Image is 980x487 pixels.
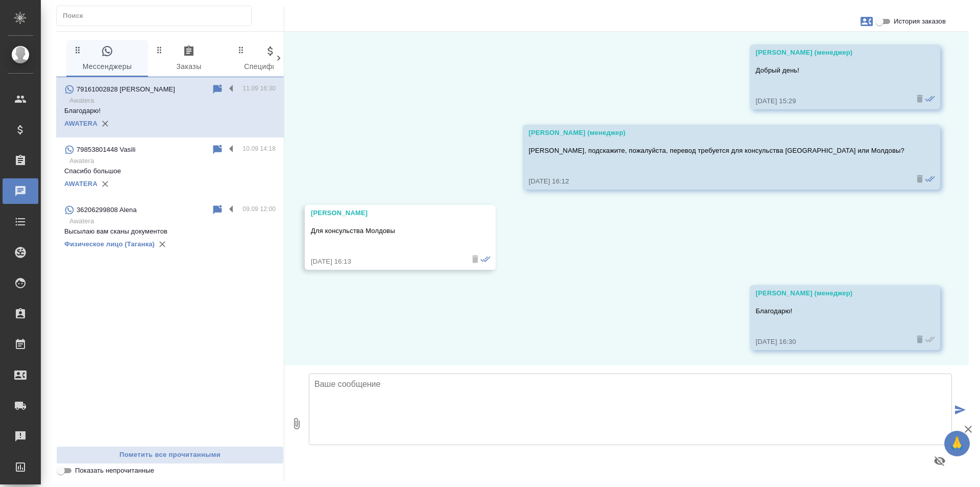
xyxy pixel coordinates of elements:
p: 79853801448 Vasili [77,145,135,155]
div: [DATE] 16:12 [529,176,904,187]
p: Высылаю вам сканы документов [64,226,276,237]
p: 11.09 16:30 [242,83,276,94]
span: Показать непрочитанные [75,466,154,476]
span: 🙏 [948,433,966,454]
button: Пометить все прочитанными [56,446,284,464]
a: Физическое лицо (Таганка) [64,240,155,248]
input: Поиск [63,9,251,23]
div: [PERSON_NAME] (менеджер) [756,288,905,298]
div: 79853801448 Vasili10.09 14:18AwateraСпасибо большоеAWATERA [56,137,284,198]
p: 79161002828 [PERSON_NAME] [77,84,175,95]
button: Удалить привязку [97,116,113,131]
svg: Зажми и перетащи, чтобы поменять порядок вкладок [155,45,164,55]
button: 🙏 [944,431,970,456]
span: Мессенджеры [72,45,142,73]
p: Благодарю! [756,306,905,316]
button: Удалить привязку [97,176,113,192]
button: Предпросмотр [927,449,952,473]
a: AWATERA [64,180,97,188]
span: Спецификации [236,45,305,73]
svg: Зажми и перетащи, чтобы поменять порядок вкладок [236,45,246,55]
p: 36206299808 Alena [77,205,137,215]
div: Пометить непрочитанным [211,83,224,96]
p: Awatera [69,216,276,226]
div: Пометить непрочитанным [211,144,224,156]
div: [PERSON_NAME] (менеджер) [756,48,905,58]
div: [DATE] 16:13 [311,257,460,267]
p: Спасибо большое [64,166,276,176]
p: 10.09 14:18 [242,144,276,154]
button: Заявки [854,9,879,34]
span: Заказы [154,45,224,73]
div: [PERSON_NAME] (менеджер) [529,128,904,138]
div: [DATE] 16:30 [756,337,905,347]
p: Благодарю! [64,106,276,116]
button: Удалить привязку [155,237,170,252]
p: 09.09 12:00 [242,204,276,214]
div: 36206299808 Alena09.09 12:00AwateraВысылаю вам сканы документовФизическое лицо (Таганка) [56,198,284,258]
span: Пометить все прочитанными [62,449,278,461]
div: [PERSON_NAME] [311,208,460,218]
div: 79161002828 [PERSON_NAME]11.09 16:30AwateraБлагодарю!AWATERA [56,77,284,137]
span: История заказов [894,16,946,27]
p: Добрый день! [756,65,905,76]
p: Awatera [69,156,276,166]
a: AWATERA [64,120,97,127]
p: Для консульства Молдовы [311,226,460,236]
p: [PERSON_NAME], подскажите, пожалуйста, перевод требуется для консульства [GEOGRAPHIC_DATA] или Мо... [529,146,904,156]
p: Awatera [69,96,276,106]
div: [DATE] 15:29 [756,96,905,106]
svg: Зажми и перетащи, чтобы поменять порядок вкладок [73,45,83,55]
